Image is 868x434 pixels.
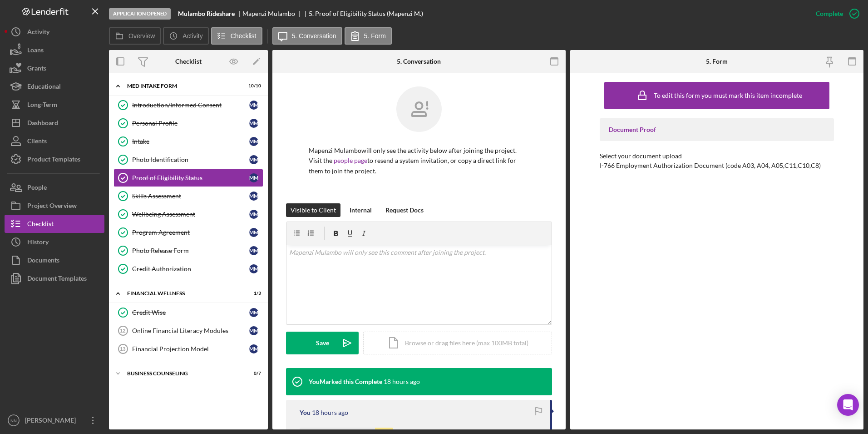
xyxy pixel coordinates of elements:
div: M M [249,173,258,182]
div: Business Counseling [127,371,238,376]
a: Proof of Eligibility StatusMM [113,169,263,187]
div: Personal Profile [132,120,249,127]
div: 5. Form [706,58,728,65]
button: Product Templates [5,150,104,168]
div: Visible to Client [291,203,336,217]
div: Photo Release Form [132,247,249,254]
div: Checklist [27,215,54,235]
a: Activity [5,23,104,41]
div: MED Intake Form [127,83,238,89]
div: Grants [27,59,46,80]
div: 0 / 7 [245,371,261,376]
button: Project Overview [5,197,104,215]
div: Credit Authorization [132,265,249,273]
div: Intake [132,138,249,145]
label: Checklist [231,32,256,40]
div: Document Proof [609,126,825,133]
div: Product Templates [27,150,80,171]
button: Dashboard [5,114,104,132]
div: Complete [816,5,843,23]
div: Introduction/Informed Consent [132,101,249,109]
a: Photo Release FormMM [113,242,263,260]
button: Visible to Client [286,203,340,217]
div: Documents [27,251,59,272]
p: Mapenzi Mulambo will only see the activity below after joining the project. Visit the to resend a... [309,146,529,176]
button: Overview [109,27,161,45]
div: Request Docs [385,203,424,217]
button: Clients [5,132,104,150]
button: Grants [5,59,104,77]
button: 5. Conversation [272,27,342,45]
label: Overview [128,32,155,40]
div: Application Opened [109,8,171,20]
div: People [27,178,47,199]
a: people page [334,156,367,164]
div: Project Overview [27,197,77,217]
button: People [5,178,104,197]
div: M M [249,119,258,128]
button: Complete [807,5,863,23]
div: You Marked this Complete [309,378,382,385]
div: M M [249,264,258,273]
div: Select your document upload [600,152,834,160]
div: I-766 Employment Authorization Document (code A03, A04, A05,C11,C10,C8) [600,162,821,169]
a: 12Online Financial Literacy ModulesMM [113,322,263,340]
button: Checklist [211,27,262,45]
a: Skills AssessmentMM [113,187,263,205]
div: Long-Term [27,96,57,116]
div: Financial Wellness [127,291,238,296]
div: M M [249,192,258,201]
time: 2025-09-23 21:10 [312,409,348,416]
div: Mapenzi Mulambo [242,10,303,17]
div: Skills Assessment [132,192,249,200]
button: 5. Form [345,27,392,45]
button: NN[PERSON_NAME] [5,411,104,429]
label: Activity [182,32,202,40]
div: Clients [27,132,47,152]
a: Photo IdentificationMM [113,151,263,169]
div: Program Agreement [132,229,249,236]
div: Internal [350,203,372,217]
a: 13Financial Projection ModelMM [113,340,263,358]
button: History [5,233,104,251]
div: M M [249,228,258,237]
div: Wellbeing Assessment [132,211,249,218]
div: Document Templates [27,269,87,290]
div: Photo Identification [132,156,249,163]
button: Document Templates [5,269,104,288]
div: Financial Projection Model [132,345,249,353]
button: Activity [163,27,208,45]
div: M M [249,137,258,146]
a: Educational [5,77,104,96]
div: M M [249,210,258,219]
button: Checklist [5,215,104,233]
div: Proof of Eligibility Status [132,174,249,182]
div: 1 / 3 [245,291,261,296]
tspan: 12 [120,328,125,333]
tspan: 13 [120,346,125,352]
button: Long-Term [5,96,104,114]
a: Loans [5,41,104,59]
div: Activity [27,23,49,43]
button: Save [286,332,359,354]
a: Program AgreementMM [113,223,263,242]
div: Open Intercom Messenger [837,394,859,416]
div: Dashboard [27,114,58,134]
a: Credit AuthorizationMM [113,260,263,278]
a: IntakeMM [113,132,263,151]
text: NN [10,418,17,423]
button: Documents [5,251,104,269]
div: M M [249,101,258,110]
button: Internal [345,203,376,217]
div: To edit this form you must mark this item incomplete [654,92,802,99]
label: 5. Conversation [292,32,336,40]
div: [PERSON_NAME] [23,411,82,432]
